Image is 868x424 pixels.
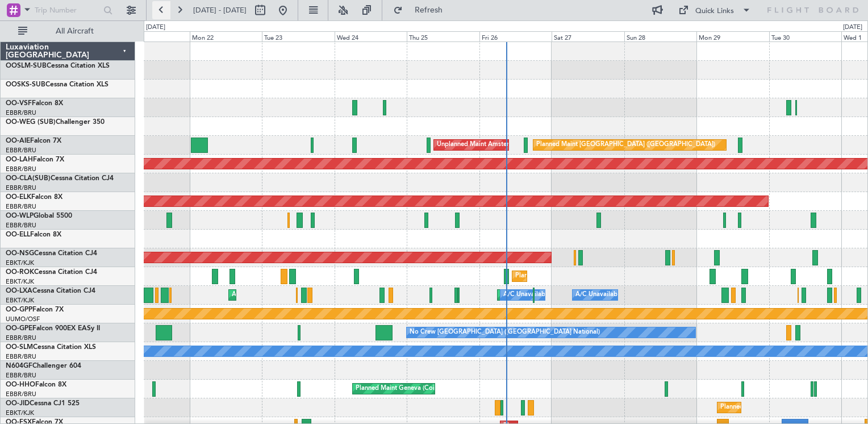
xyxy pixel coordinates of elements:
a: OO-ELKFalcon 8X [6,194,62,201]
span: OO-WLP [6,213,34,219]
span: OO-LXA [6,288,32,294]
a: OO-JIDCessna CJ1 525 [6,400,80,407]
span: [DATE] - [DATE] [193,5,247,15]
div: Planned Maint [GEOGRAPHIC_DATA] ([GEOGRAPHIC_DATA]) [536,136,715,153]
a: OO-ROKCessna Citation CJ4 [6,269,97,276]
a: EBBR/BRU [6,390,36,398]
a: EBKT/KJK [6,409,34,417]
span: OO-ELK [6,194,31,201]
span: OO-LAH [6,156,33,163]
div: Unplanned Maint Amsterdam (Schiphol) [437,136,552,153]
div: Planned Maint Geneva (Cointrin) [356,380,449,397]
a: EBKT/KJK [6,296,34,305]
div: Sat 27 [552,31,624,41]
a: EBBR/BRU [6,352,36,361]
a: EBBR/BRU [6,371,36,380]
button: Refresh [388,1,456,19]
span: OOSLM-SUB [6,63,47,69]
span: OO-ROK [6,269,34,276]
div: Tue 23 [262,31,334,41]
a: EBBR/BRU [6,221,36,230]
div: Sun 28 [624,31,696,41]
a: EBBR/BRU [6,109,36,117]
a: OOSKS-SUBCessna Citation XLS [6,81,108,88]
input: Trip Number [35,2,100,19]
a: OO-ELLFalcon 8X [6,231,61,238]
button: Quick Links [673,1,757,19]
span: OO-WEG (SUB) [6,119,56,126]
a: EBBR/BRU [6,334,36,342]
div: Thu 25 [407,31,479,41]
a: OO-LXACessna Citation CJ4 [6,288,95,294]
a: OO-GPEFalcon 900EX EASy II [6,325,100,332]
div: Fri 26 [479,31,552,41]
div: Tue 30 [769,31,841,41]
a: OO-AIEFalcon 7X [6,138,61,144]
a: OO-WLPGlobal 5500 [6,213,72,219]
div: Mon 29 [696,31,769,41]
a: OO-HHOFalcon 8X [6,381,66,388]
a: OO-SLMCessna Citation XLS [6,344,96,351]
div: Mon 22 [190,31,262,41]
a: OO-NSGCessna Citation CJ4 [6,250,97,257]
a: N604GFChallenger 604 [6,363,81,369]
span: N604GF [6,363,32,369]
span: OO-AIE [6,138,30,144]
a: EBBR/BRU [6,202,36,211]
a: EBBR/BRU [6,184,36,192]
a: EBKT/KJK [6,259,34,267]
span: OO-HHO [6,381,35,388]
a: OOSLM-SUBCessna Citation XLS [6,63,110,69]
a: OO-WEG (SUB)Challenger 350 [6,119,105,126]
span: OO-JID [6,400,30,407]
a: EBKT/KJK [6,277,34,286]
div: AOG Maint Kortrijk-[GEOGRAPHIC_DATA] [232,286,356,304]
span: OO-GPP [6,306,32,313]
div: No Crew [GEOGRAPHIC_DATA] ([GEOGRAPHIC_DATA] National) [410,324,600,341]
button: All Aircraft [12,22,123,40]
div: Planned Maint Kortrijk-[GEOGRAPHIC_DATA] [515,268,648,285]
div: [DATE] [843,23,862,32]
a: UUMO/OSF [6,315,40,323]
div: A/C Unavailable [575,286,623,304]
div: A/C Unavailable [GEOGRAPHIC_DATA] ([GEOGRAPHIC_DATA] National) [503,286,715,304]
span: OO-VSF [6,100,32,107]
a: OO-VSFFalcon 8X [6,100,63,107]
span: OO-NSG [6,250,34,257]
span: All Aircraft [30,27,120,35]
div: Planned Maint Kortrijk-[GEOGRAPHIC_DATA] [720,399,853,416]
a: EBBR/BRU [6,165,36,173]
span: OO-SLM [6,344,33,351]
div: [DATE] [146,23,165,32]
a: OO-CLA(SUB)Cessna Citation CJ4 [6,175,114,182]
a: OO-LAHFalcon 7X [6,156,64,163]
span: OOSKS-SUB [6,81,45,88]
span: OO-GPE [6,325,32,332]
div: Sun 21 [118,31,190,41]
a: EBBR/BRU [6,146,36,155]
div: Quick Links [695,6,734,17]
div: Wed 24 [335,31,407,41]
span: OO-CLA(SUB) [6,175,51,182]
span: Refresh [405,6,453,14]
span: OO-ELL [6,231,30,238]
a: OO-GPPFalcon 7X [6,306,64,313]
